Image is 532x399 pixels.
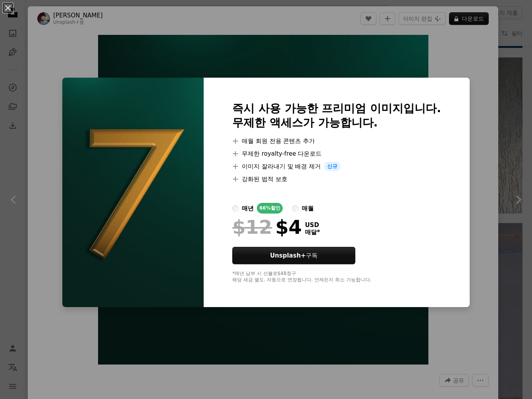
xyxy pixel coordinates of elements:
h2: 즉시 사용 가능한 프리미엄 이미지입니다. 무제한 액세스가 가능합니다. [232,101,441,130]
span: USD [305,221,320,229]
div: 66% 할인 [257,203,283,214]
input: 매월 [292,205,299,212]
strong: Unsplash+ [270,252,306,259]
input: 매년66%할인 [232,205,239,212]
img: premium_photo-1669349127571-ebf4a6cbdf69 [62,78,204,307]
div: 매월 [302,204,314,213]
li: 무제한 royalty-free 다운로드 [232,149,441,158]
div: 매년 [242,204,254,213]
li: 매월 회원 전용 콘텐츠 추가 [232,136,441,146]
div: *매년 납부 시 선불로 $48 청구 해당 세금 별도. 자동으로 연장됩니다. 언제든지 취소 가능합니다. [232,271,441,283]
span: 신규 [324,162,341,171]
span: $12 [232,217,272,237]
li: 강화된 법적 보호 [232,174,441,184]
button: Unsplash+구독 [232,247,355,264]
div: $4 [232,217,302,237]
li: 이미지 잘라내기 및 배경 제거 [232,162,441,171]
